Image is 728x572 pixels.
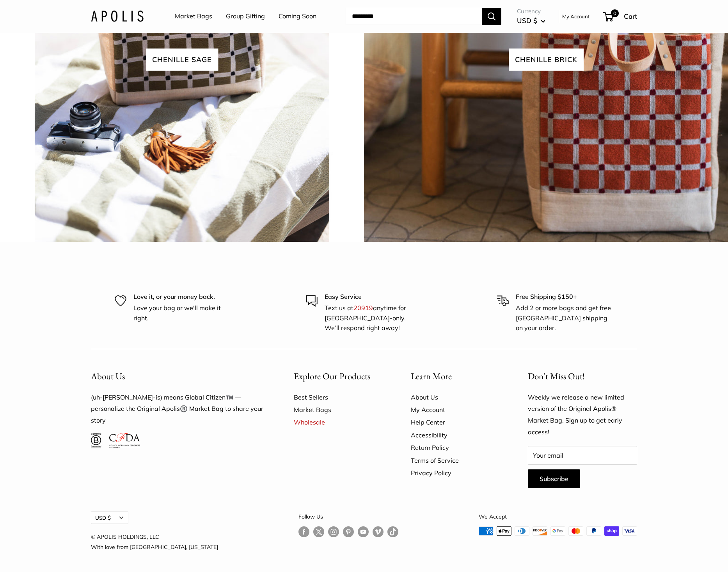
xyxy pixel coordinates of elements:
[325,303,422,333] p: Text us at anytime for [GEOGRAPHIC_DATA]-only. We’ll respond right away!
[91,369,266,384] button: About Us
[562,12,590,21] a: My Account
[411,416,501,428] a: Help Center
[353,304,373,312] a: 20919
[279,11,316,22] a: Coming Soon
[604,10,637,23] a: 0 Cart
[298,512,398,522] p: Follow Us
[358,526,369,538] a: Follow us on YouTube
[411,467,501,479] a: Privacy Policy
[146,48,218,71] span: Chenille sage
[298,526,309,538] a: Follow us on Facebook
[91,392,266,427] p: (uh-[PERSON_NAME]-is) means Global Citizen™️ — personalize the Original Apolis®️ Market Bag to sh...
[611,9,619,17] span: 0
[517,6,545,17] span: Currency
[411,403,501,416] a: My Account
[517,16,537,25] span: USD $
[509,48,584,71] span: chenille brick
[411,391,501,403] a: About Us
[479,512,637,522] p: We Accept
[343,526,354,538] a: Follow us on Pinterest
[91,433,101,448] img: Certified B Corporation
[528,469,580,488] button: Subscribe
[294,403,384,416] a: Market Bags
[175,11,212,22] a: Market Bags
[373,526,384,538] a: Follow us on Vimeo
[411,429,501,441] a: Accessibility
[109,433,140,448] img: Council of Fashion Designers of America Member
[328,526,339,538] a: Follow us on Instagram
[517,14,545,27] button: USD $
[528,392,637,439] p: Weekly we release a new limited version of the Original Apolis® Market Bag. Sign up to get early ...
[226,11,265,22] a: Group Gifting
[133,292,231,302] p: Love it, or your money back.
[516,292,613,302] p: Free Shipping $150+
[91,370,125,382] span: About Us
[624,12,637,20] span: Cart
[294,416,384,428] a: Wholesale
[346,8,482,25] input: Search...
[411,369,501,384] button: Learn More
[91,11,144,22] img: Apolis
[133,303,231,323] p: Love your bag or we'll make it right.
[294,370,370,382] span: Explore Our Products
[411,454,501,467] a: Terms of Service
[411,441,501,454] a: Return Policy
[516,303,613,333] p: Add 2 or more bags and get free [GEOGRAPHIC_DATA] shipping on your order.
[325,292,422,302] p: Easy Service
[482,8,501,25] button: Search
[294,369,384,384] button: Explore Our Products
[294,391,384,403] a: Best Sellers
[91,512,128,524] button: USD $
[91,532,218,552] p: © APOLIS HOLDINGS, LLC With love from [GEOGRAPHIC_DATA], [US_STATE]
[313,526,324,540] a: Follow us on Twitter
[411,370,452,382] span: Learn More
[528,369,637,384] p: Don't Miss Out!
[387,526,398,538] a: Follow us on Tumblr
